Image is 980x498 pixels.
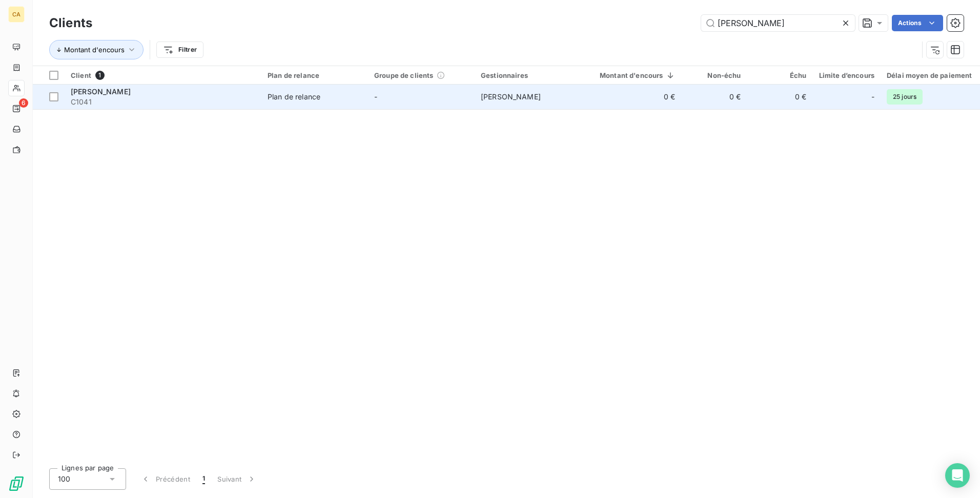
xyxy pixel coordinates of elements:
input: Rechercher [701,15,855,31]
div: Plan de relance [268,92,320,102]
div: Open Intercom Messenger [945,463,970,488]
span: [PERSON_NAME] [71,87,131,96]
span: Montant d'encours [64,46,125,54]
div: Montant d'encours [587,71,676,79]
span: C1041 [71,97,255,107]
button: Suivant [211,468,263,490]
span: [PERSON_NAME] [481,92,541,101]
h3: Clients [49,14,92,32]
button: Montant d'encours [49,40,144,59]
span: 1 [202,474,205,484]
td: 0 € [581,85,682,109]
button: Précédent [134,468,196,490]
td: 0 € [747,85,813,109]
td: 0 € [682,85,747,109]
span: Client [71,71,91,79]
span: 25 jours [887,89,923,105]
div: Limite d’encours [819,71,874,79]
span: - [871,92,874,102]
button: Actions [892,15,943,31]
div: CA [8,6,25,23]
div: Échu [753,71,807,79]
img: Logo LeanPay [8,475,25,492]
span: 6 [19,98,28,108]
span: Groupe de clients [374,71,434,79]
div: Non-échu [688,71,741,79]
span: - [374,92,377,101]
span: 100 [58,474,70,484]
span: 1 [95,71,105,80]
button: Filtrer [156,42,203,58]
div: Plan de relance [268,71,362,79]
div: Gestionnaires [481,71,575,79]
button: 1 [196,468,211,490]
